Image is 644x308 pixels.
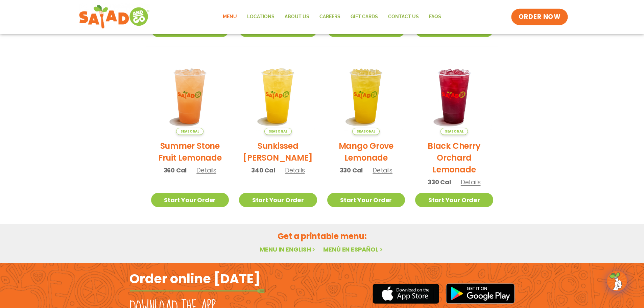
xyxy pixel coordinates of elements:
img: wpChatIcon [607,271,626,290]
h2: Get a printable menu: [146,230,498,242]
a: Start Your Order [239,193,317,207]
a: Menu [218,9,242,25]
a: Start Your Order [327,193,405,207]
h2: Black Cherry Orchard Lemonade [415,140,493,175]
h2: Summer Stone Fruit Lemonade [151,140,229,164]
span: Seasonal [440,128,468,135]
img: google_play [446,283,515,304]
span: 330 Cal [428,177,451,187]
a: Start Your Order [415,193,493,207]
a: FAQs [424,9,446,25]
span: Details [461,178,481,186]
span: Seasonal [352,128,380,135]
span: Seasonal [176,128,204,135]
a: About Us [280,9,314,25]
span: 330 Cal [340,166,363,175]
a: Locations [242,9,280,25]
a: Menú en español [323,245,384,254]
span: Details [285,166,305,174]
span: ORDER NOW [519,13,560,21]
img: Product photo for Summer Stone Fruit Lemonade [151,57,229,135]
h2: Mango Grove Lemonade [327,140,405,164]
img: Product photo for Sunkissed Yuzu Lemonade [239,57,317,135]
a: Start Your Order [151,193,229,207]
a: Contact Us [383,9,424,25]
span: Details [196,166,216,174]
h2: Sunkissed [PERSON_NAME] [239,140,317,164]
span: Details [373,166,392,174]
a: Careers [314,9,345,25]
img: appstore [373,283,439,305]
a: Menu in English [260,245,316,254]
span: 360 Cal [164,166,187,175]
span: Seasonal [264,128,292,135]
a: ORDER NOW [511,9,568,25]
nav: Menu [218,9,446,25]
img: fork [129,289,265,293]
h2: Order online [DATE] [129,270,260,287]
img: Product photo for Black Cherry Orchard Lemonade [415,57,493,135]
img: new-SAG-logo-768×292 [79,3,150,30]
a: GIFT CARDS [345,9,383,25]
img: Product photo for Mango Grove Lemonade [327,57,405,135]
span: 340 Cal [251,166,275,175]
